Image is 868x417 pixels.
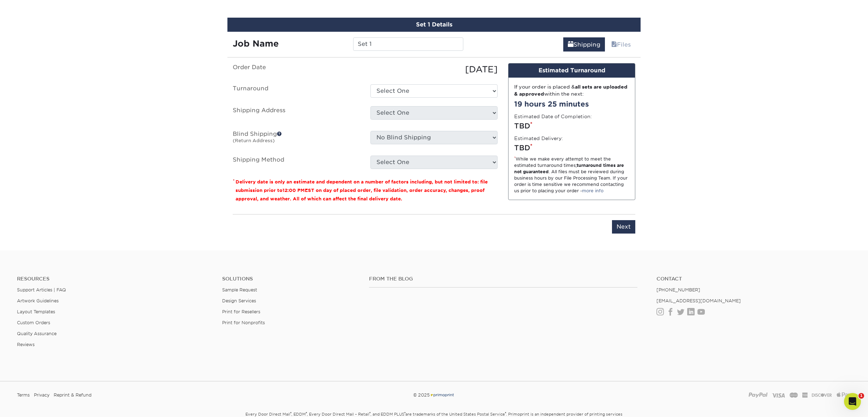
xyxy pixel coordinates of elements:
[227,18,641,32] div: Set 1 Details
[54,390,91,400] a: Reprint & Refund
[17,331,57,336] a: Quality Assurance
[353,37,463,51] input: Enter a job name
[17,287,66,292] a: Support Articles | FAQ
[290,411,291,415] sup: ®
[17,342,35,347] a: Reviews
[656,287,700,292] a: [PHONE_NUMBER]
[227,106,365,122] label: Shipping Address
[227,63,365,76] label: Order Date
[514,83,629,98] div: If your order is placed & within the next:
[34,390,49,400] a: Privacy
[509,64,635,78] div: Estimated Turnaround
[514,156,629,194] div: While we make every attempt to meet the estimated turnaround times; . All files must be reviewed ...
[222,320,265,325] a: Print for Nonprofits
[607,37,635,52] a: Files
[222,287,257,292] a: Sample Request
[858,393,864,399] span: 1
[227,84,365,98] label: Turnaround
[514,121,629,131] div: TBD
[222,276,358,282] h4: Solutions
[582,188,604,193] a: more info
[233,38,279,49] strong: Job Name
[227,156,365,169] label: Shipping Method
[17,320,50,325] a: Custom Orders
[514,143,629,153] div: TBD
[611,41,617,48] span: files
[222,309,260,314] a: Print for Resellers
[17,390,30,400] a: Terms
[17,276,212,282] h4: Resources
[404,411,405,415] sup: ®
[563,37,605,52] a: Shipping
[430,392,454,398] img: Primoprint
[656,276,851,282] a: Contact
[612,220,635,234] input: Next
[514,113,592,120] label: Estimated Date of Completion:
[514,135,563,142] label: Estimated Delivery:
[236,179,488,201] small: Delivery date is only an estimate and dependent on a number of factors including, but not limited...
[656,298,741,303] a: [EMAIL_ADDRESS][DOMAIN_NAME]
[306,411,307,415] sup: ®
[293,390,575,400] div: © 2025
[227,131,365,147] label: Blind Shipping
[844,393,861,410] iframe: Intercom live chat
[568,41,573,48] span: shipping
[17,309,55,314] a: Layout Templates
[369,276,637,282] h4: From the Blog
[222,298,256,303] a: Design Services
[283,188,305,193] span: 12:00 PM
[514,99,629,109] div: 19 hours 25 minutes
[17,298,59,303] a: Artwork Guidelines
[365,63,503,76] div: [DATE]
[369,411,370,415] sup: ®
[505,411,506,415] sup: ®
[233,138,275,143] small: (Return Address)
